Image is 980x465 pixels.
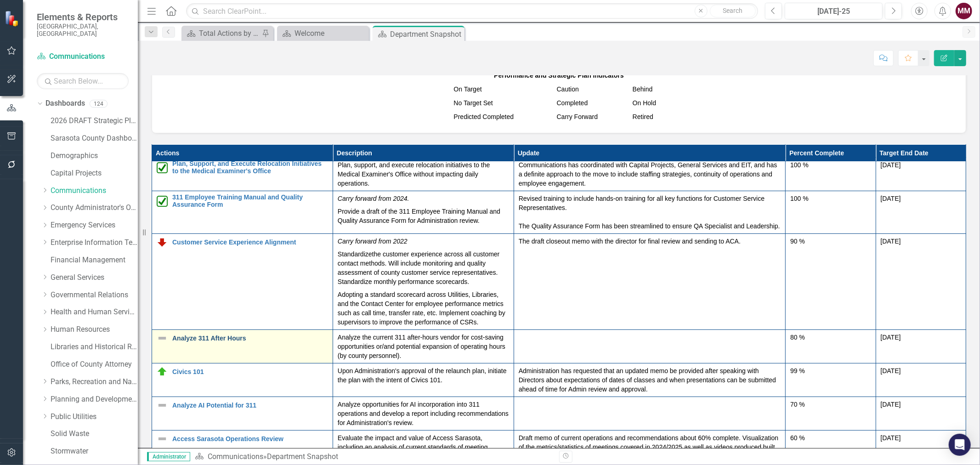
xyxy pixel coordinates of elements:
[338,366,509,385] p: Upon Administration's approval of the relaunch plan, initiate the plan with the intent of Civics ...
[37,11,129,23] span: Elements & Reports
[494,72,623,79] strong: Performance and Strategic Plan Indicators
[172,194,328,208] a: 311 Employee Training Manual and Quality Assurance Form
[710,5,756,17] button: Search
[881,401,901,408] span: [DATE]
[51,290,138,301] a: Governmental Relations
[557,113,598,120] span: Carry Forward
[454,99,493,107] span: No Target Set
[51,133,138,144] a: Sarasota County Dashboard
[790,194,871,203] div: 100 %
[625,86,633,94] img: MeasureBehind.png
[881,195,901,202] span: [DATE]
[876,397,966,431] td: Double-Click to Edit
[333,191,514,234] td: Double-Click to Edit
[625,100,633,108] img: MeasureSuspended.png
[152,363,333,397] td: Double-Click to Edit Right Click for Context Menu
[876,330,966,363] td: Double-Click to Edit
[454,113,514,120] span: Predicted Completed
[51,394,138,405] a: Planning and Development Services
[723,7,742,14] span: Search
[519,237,781,246] p: The draft closeout memo with the director for final review and sending to ACA.
[786,363,876,397] td: Double-Click to Edit
[447,86,454,94] img: ontarget.png
[790,433,871,442] div: 60 %
[172,436,328,442] a: Access Sarasota Operations Review
[514,191,785,234] td: Double-Click to Edit
[157,196,168,207] img: Completed
[338,160,509,188] p: Plan, support, and execute relocation initiatives to the Medical Examiner's Office without impact...
[514,397,785,431] td: Double-Click to Edit
[51,272,138,283] a: General Services
[157,237,168,248] img: Below Plan
[51,238,138,248] a: Enterprise Information Technology
[514,158,785,191] td: Double-Click to Edit
[519,366,781,394] p: Administration has requested that an updated memo be provided after speaking with Directors about...
[881,161,901,169] span: [DATE]
[152,191,333,234] td: Double-Click to Edit Right Click for Context Menu
[199,28,260,39] div: Total Actions by Type
[557,99,588,107] span: Completed
[184,28,260,39] a: Total Actions by Type
[51,307,138,318] a: Health and Human Services
[786,191,876,234] td: Double-Click to Edit
[5,11,21,27] img: ClearPoint Strategy
[881,334,901,341] span: [DATE]
[90,100,108,108] div: 124
[557,85,579,93] span: Caution
[338,250,500,285] span: the customer experience across all customer contact methods. Will include monitoring and quality ...
[514,363,785,397] td: Double-Click to Edit
[338,333,509,360] p: Analyze the current 311 after-hours vendor for cost-saving opportunities or/and potential expansi...
[519,433,781,461] p: Draft memo of current operations and recommendations about 60% complete. Visualization of the met...
[51,359,138,370] a: Office of County Attorney
[876,158,966,191] td: Double-Click to Edit
[51,377,138,387] a: Parks, Recreation and Natural Resources
[338,400,509,427] p: Analyze opportunities for AI incorporation into 311 operations and develop a report including rec...
[51,168,138,179] a: Capital Projects
[267,452,338,461] div: Department Snapshot
[625,114,633,121] img: Sarasota%20Hourglass%20v2.png
[37,51,129,62] a: Communications
[51,151,138,161] a: Demographics
[51,429,138,439] a: Solid Waste
[338,288,509,327] p: Adopting a standard scorecard across Utilities, Libraries, and the Contact Center for employee pe...
[549,114,557,121] img: Sarasota%20Carry%20Forward.png
[51,116,138,126] a: 2026 DRAFT Strategic Plan
[195,452,552,462] div: »
[51,446,138,457] a: Stormwater
[790,237,871,246] div: 90 %
[157,162,168,173] img: Completed
[45,98,85,109] a: Dashboards
[519,160,781,188] p: Communications has coordinated with Capital Projects, General Services and EIT, and has a definit...
[51,412,138,422] a: Public Utilities
[447,114,454,121] img: Sarasota%20Predicted%20Complete.png
[514,234,785,330] td: Double-Click to Edit
[633,85,653,93] span: Behind
[157,333,168,344] img: Not Defined
[786,397,876,431] td: Double-Click to Edit
[881,434,901,442] span: [DATE]
[333,234,514,330] td: Double-Click to Edit
[790,160,871,170] div: 100 %
[37,73,129,89] input: Search Below...
[157,400,168,411] img: Not Defined
[338,238,408,245] em: Carry forward from 2022
[147,452,190,461] span: Administrator
[152,234,333,330] td: Double-Click to Edit Right Click for Context Menu
[881,238,901,245] span: [DATE]
[51,203,138,213] a: County Administrator's Office
[186,3,758,19] input: Search ClearPoint...
[338,205,509,225] p: Provide a draft of the 311 Employee Training Manual and Quality Assurance Form for Administration...
[157,433,168,444] img: Not Defined
[549,86,557,94] img: MeasureCaution.png
[949,434,971,456] div: Open Intercom Messenger
[447,100,454,108] img: NoTargetSet.png
[786,158,876,191] td: Double-Click to Edit
[338,195,409,202] em: Carry forward from 2024.
[172,239,328,246] a: Customer Service Experience Alignment
[51,255,138,266] a: Financial Management
[956,3,972,19] div: MM
[51,342,138,352] a: Libraries and Historical Resources
[876,234,966,330] td: Double-Click to Edit
[208,452,263,461] a: Communications
[333,158,514,191] td: Double-Click to Edit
